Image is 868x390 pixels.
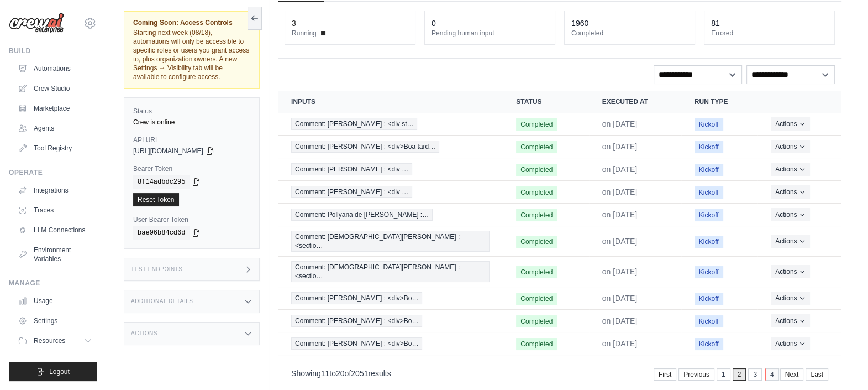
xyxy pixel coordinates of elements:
[771,314,810,327] button: Actions for execution
[292,18,296,29] div: 3
[291,315,422,327] span: Comment: [PERSON_NAME] : <div>Bo…
[9,362,97,381] button: Logout
[602,142,638,151] time: June 26, 2025 at 18:02 GMT-3
[695,186,723,199] span: Kickoff
[291,231,490,252] a: View execution details for Comment
[695,315,723,327] span: Kickoff
[133,118,250,127] div: Crew is online
[516,209,557,221] span: Completed
[291,141,490,153] a: View execution details for Comment
[351,369,368,378] span: 2051
[292,29,317,38] span: Running
[291,186,412,198] span: Comment: [PERSON_NAME] : <div …
[516,315,557,327] span: Completed
[291,292,490,304] a: View execution details for Comment
[516,266,557,278] span: Completed
[602,294,638,303] time: June 26, 2025 at 17:21 GMT-3
[765,368,779,381] a: 4
[589,91,681,113] th: Executed at
[695,338,723,350] span: Kickoff
[695,141,723,153] span: Kickoff
[291,141,439,153] span: Comment: [PERSON_NAME] : <div>Boa tard…
[291,261,490,282] a: View execution details for Comment
[291,209,433,221] span: Comment: Pollyana de [PERSON_NAME] :…
[278,91,841,388] section: Crew executions table
[49,367,70,376] span: Logout
[291,209,490,221] a: View execution details for Comment
[133,18,250,27] span: Coming Soon: Access Controls
[503,91,588,113] th: Status
[771,292,810,305] button: Actions for execution
[602,119,638,128] time: June 26, 2025 at 18:10 GMT-3
[13,221,97,239] a: LLM Connections
[321,369,330,378] span: 11
[133,164,250,173] label: Bearer Token
[771,337,810,350] button: Actions for execution
[291,292,422,304] span: Comment: [PERSON_NAME] : <div>Bo…
[654,368,676,381] a: First
[131,298,193,305] h3: Additional Details
[13,119,97,137] a: Agents
[291,315,490,327] a: View execution details for Comment
[695,118,723,131] span: Kickoff
[771,235,810,248] button: Actions for execution
[13,332,97,350] button: Resources
[602,188,638,196] time: June 26, 2025 at 17:52 GMT-3
[771,117,810,131] button: Actions for execution
[806,368,828,381] a: Last
[336,369,345,378] span: 20
[291,337,490,350] a: View execution details for Comment
[432,29,548,38] dt: Pending human input
[602,267,638,276] time: June 26, 2025 at 17:22 GMT-3
[602,210,638,219] time: June 26, 2025 at 17:46 GMT-3
[681,91,757,113] th: Run Type
[291,163,490,175] a: View execution details for Comment
[13,312,97,330] a: Settings
[717,368,730,381] a: 1
[13,181,97,199] a: Integrations
[291,163,412,175] span: Comment: [PERSON_NAME] : <div …
[571,29,688,38] dt: Completed
[291,231,490,252] span: Comment: [DEMOGRAPHIC_DATA][PERSON_NAME] : <sectio…
[291,186,490,198] a: View execution details for Comment
[291,337,422,350] span: Comment: [PERSON_NAME] : <div>Bo…
[133,147,203,155] span: [URL][DOMAIN_NAME]
[748,368,762,381] a: 3
[771,185,810,199] button: Actions for execution
[602,316,638,325] time: June 26, 2025 at 17:13 GMT-3
[516,186,557,199] span: Completed
[13,201,97,219] a: Traces
[733,368,746,381] span: 2
[695,164,723,176] span: Kickoff
[780,368,804,381] a: Next
[133,107,250,116] label: Status
[711,29,828,38] dt: Errored
[133,215,250,224] label: User Bearer Token
[602,165,638,174] time: June 26, 2025 at 17:55 GMT-3
[695,266,723,278] span: Kickoff
[133,193,179,206] a: Reset Token
[13,241,97,268] a: Environment Variables
[516,141,557,153] span: Completed
[771,208,810,221] button: Actions for execution
[9,168,97,177] div: Operate
[13,80,97,97] a: Crew Studio
[133,136,250,144] label: API URL
[9,279,97,288] div: Manage
[291,118,417,130] span: Comment: [PERSON_NAME] : <div st…
[13,292,97,310] a: Usage
[571,18,588,29] div: 1960
[695,293,723,305] span: Kickoff
[695,209,723,221] span: Kickoff
[516,164,557,176] span: Completed
[133,226,190,240] code: bae96b84cd6d
[13,139,97,157] a: Tool Registry
[278,360,841,388] nav: Pagination
[654,368,828,381] nav: Pagination
[9,46,97,55] div: Build
[34,336,65,345] span: Resources
[602,339,638,348] time: June 26, 2025 at 17:11 GMT-3
[133,29,249,81] span: Starting next week (08/18), automations will only be accessible to specific roles or users you gr...
[133,175,190,189] code: 8f14adbdc295
[602,237,638,246] time: June 26, 2025 at 17:22 GMT-3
